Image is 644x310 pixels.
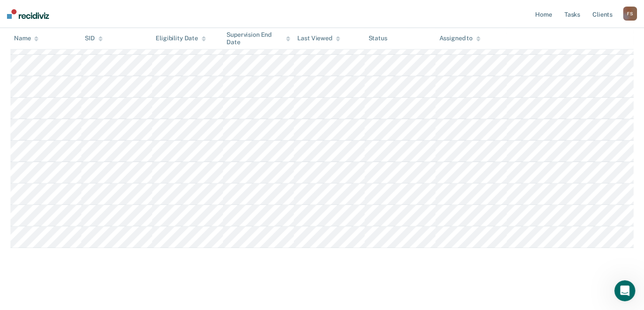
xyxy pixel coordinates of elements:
div: Supervision End Date [226,31,290,46]
div: Eligibility Date [156,35,206,42]
div: F S [623,7,637,21]
img: Recidiviz [7,9,49,19]
div: Last Viewed [297,35,340,42]
div: Name [14,35,38,42]
div: SID [85,35,103,42]
div: Assigned to [439,35,480,42]
div: Status [368,35,387,42]
button: FS [623,7,637,21]
iframe: Intercom live chat [614,280,635,301]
